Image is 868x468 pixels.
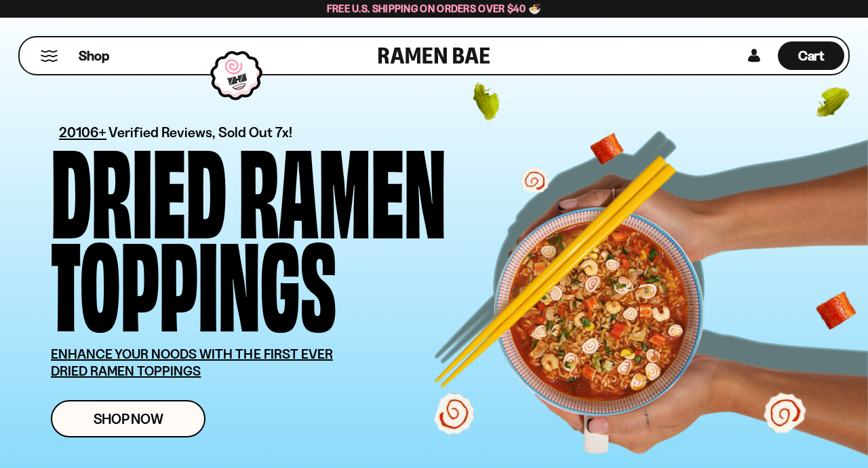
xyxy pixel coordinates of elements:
span: Shop [79,47,109,65]
span: Free U.S. Shipping on Orders over $40 🍜 [327,2,542,15]
u: ENHANCE YOUR NOODS WITH THE FIRST EVER DRIED RAMEN TOPPINGS [51,346,333,379]
span: Cart [798,48,825,64]
div: Toppings [51,232,336,325]
div: Dried [51,139,226,232]
a: Shop Now [51,400,205,437]
div: Ramen [239,139,446,232]
a: Cart [778,37,844,74]
button: Mobile Menu Trigger [40,50,58,62]
span: Shop Now [94,412,163,426]
a: Shop [79,41,109,70]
